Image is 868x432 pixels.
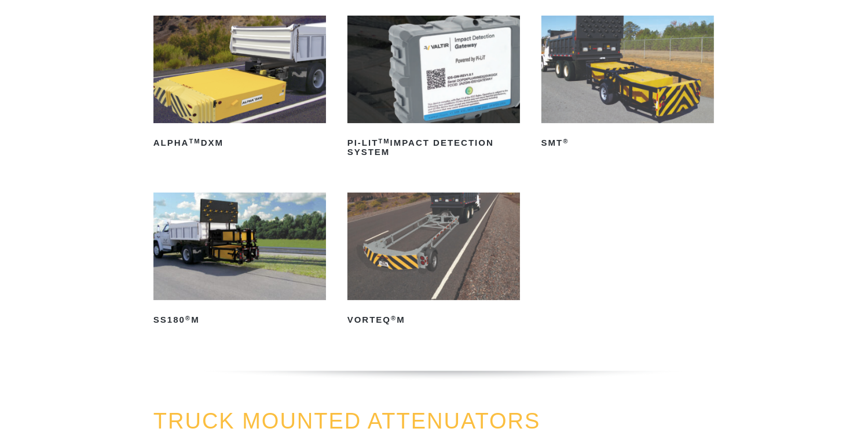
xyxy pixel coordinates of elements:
[563,138,569,145] sup: ®
[153,193,326,329] a: SS180®M
[391,315,397,322] sup: ®
[185,315,191,322] sup: ®
[153,311,326,329] h2: SS180 M
[541,16,714,152] a: SMT®
[347,311,520,329] h2: VORTEQ M
[347,134,520,161] h2: PI-LIT Impact Detection System
[541,134,714,152] h2: SMT
[347,193,520,329] a: VORTEQ®M
[378,138,390,145] sup: TM
[189,138,201,145] sup: TM
[347,16,520,161] a: PI-LITTMImpact Detection System
[153,134,326,152] h2: ALPHA DXM
[153,16,326,152] a: ALPHATMDXM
